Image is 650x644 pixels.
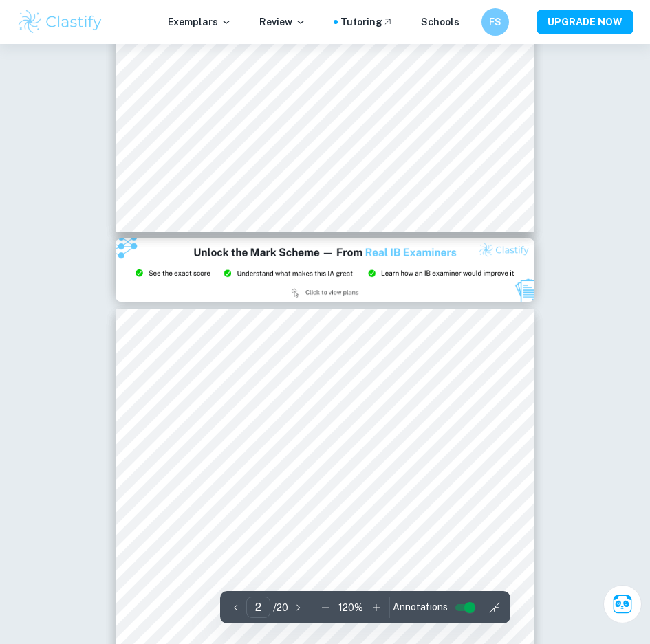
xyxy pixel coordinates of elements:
[116,238,534,301] img: Ad
[488,14,503,30] h6: FS
[340,14,393,30] a: Tutoring
[537,10,633,34] button: UPGRADE NOW
[481,8,509,36] button: FS
[273,600,288,615] p: / 20
[603,585,642,623] button: Ask Clai
[259,14,306,30] p: Review
[421,14,459,30] a: Schools
[393,600,448,614] span: Annotations
[168,14,232,30] p: Exemplars
[338,600,363,615] p: 120 %
[17,8,104,36] img: Clastify logo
